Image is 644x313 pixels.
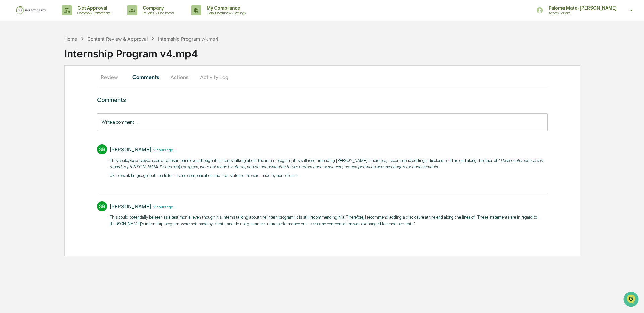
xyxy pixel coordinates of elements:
p: How can we help? [7,14,122,25]
div: SB [97,144,107,154]
p: My Compliance [201,5,249,11]
img: 1746055101610-c473b297-6a78-478c-a979-82029cc54cd1 [7,51,19,63]
h3: Comments [97,96,548,103]
time: Thursday, September 25, 2025 at 1:18:47 PM EDT [151,204,173,209]
span: Pylon [67,114,81,119]
iframe: Open customer support [623,291,641,309]
a: 🖐️Preclearance [4,82,46,94]
p: ​ [110,181,548,188]
button: Comments [127,69,164,85]
button: Actions [164,69,195,85]
em: potentially [128,158,147,163]
div: Internship Program v4.mp4 [64,42,644,60]
div: Internship Program v4.mp4 [158,36,218,42]
div: Start new chat [23,51,110,58]
p: Content & Transactions [72,11,114,15]
p: This could potentially be seen as a testimonial even though it's interns talking about the intern... [110,214,548,227]
button: Start new chat [114,53,122,61]
div: [PERSON_NAME] [110,203,151,210]
a: 🗄️Attestations [46,82,86,94]
a: Powered byPylon [47,113,81,119]
div: Home [64,36,77,42]
div: 🗄️ [49,85,54,90]
p: Company [137,5,177,11]
span: Attestations [55,84,83,91]
div: 🖐️ [7,85,12,90]
p: Paloma Mate-[PERSON_NAME] [543,5,620,11]
div: Content Review & Approval [87,36,148,42]
img: logo [16,6,48,15]
span: Preclearance [13,84,43,91]
button: Review [97,69,127,85]
div: secondary tabs example [97,69,548,85]
p: Data, Deadlines & Settings [201,11,249,15]
p: Get Approval [72,5,114,11]
p: Access Persons [543,11,609,15]
div: [PERSON_NAME] [110,146,151,153]
p: Policies & Documents [137,11,177,15]
a: 🔎Data Lookup [4,95,45,107]
span: Data Lookup [13,97,42,104]
button: Activity Log [195,69,234,85]
p: Ok to tweak language, but needs to state no compensation and that statements were made by non-cli... [110,172,548,179]
div: We're available if you need us! [23,58,85,63]
div: 🔎 [7,98,12,103]
time: Thursday, September 25, 2025 at 1:20:45 PM EDT [151,147,173,152]
p: This could be seen as a testimonial even though it's interns talking about the intern program, it... [110,157,548,170]
div: SB [97,201,107,211]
